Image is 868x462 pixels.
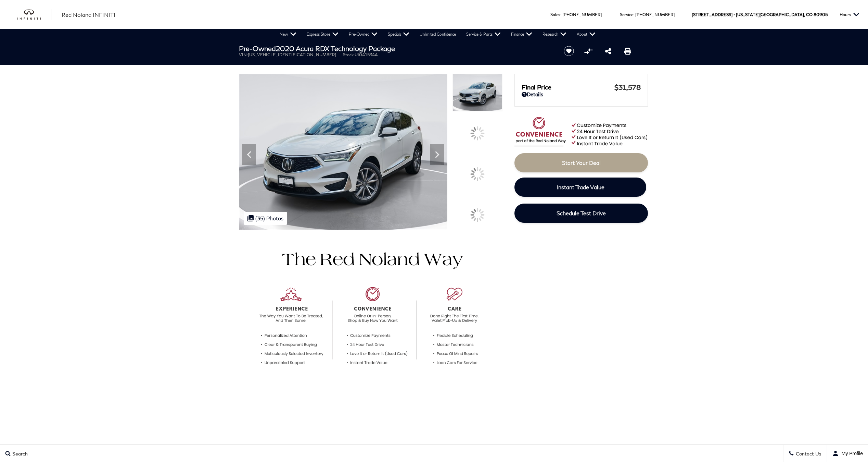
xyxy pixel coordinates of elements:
span: Stock: [343,52,355,57]
a: Final Price $31,578 [522,83,641,91]
a: Unlimited Confidence [414,29,461,39]
span: Instant Trade Value [557,184,604,190]
a: Red Noland INFINITI [62,11,115,19]
img: Used 2020 Platinum White Pearl Acura Technology Package image 1 [452,74,502,111]
a: [PHONE_NUMBER] [562,12,602,17]
nav: Main Navigation [275,29,601,39]
a: About [572,29,601,39]
button: Save vehicle [561,46,576,57]
span: : [560,12,561,17]
a: New [275,29,302,39]
a: Instant Trade Value [514,178,646,197]
span: $31,578 [614,83,641,91]
h1: 2020 Acura RDX Technology Package [239,45,552,52]
a: infiniti [17,9,51,20]
span: [US_VEHICLE_IDENTIFICATION_NUMBER] [248,52,336,57]
a: Express Store [302,29,344,39]
a: Print this Pre-Owned 2020 Acura RDX Technology Package [624,47,631,55]
span: VIN: [239,52,248,57]
span: Service [620,12,633,17]
a: Service & Parts [461,29,506,39]
button: Compare vehicle [583,46,593,56]
span: Red Noland INFINITI [62,11,115,18]
strong: Pre-Owned [239,44,276,52]
span: Contact Us [794,451,821,457]
img: INFINITI [17,9,51,20]
a: Pre-Owned [344,29,383,39]
button: user-profile-menu [827,445,868,462]
img: Used 2020 Platinum White Pearl Acura Technology Package image 1 [239,74,447,230]
span: : [633,12,634,17]
a: Start Your Deal [514,153,648,172]
a: Finance [506,29,537,39]
span: Start Your Deal [562,159,601,166]
a: Specials [383,29,414,39]
span: UI041534A [355,52,378,57]
a: Research [537,29,572,39]
a: [STREET_ADDRESS] • [US_STATE][GEOGRAPHIC_DATA], CO 80905 [692,12,828,17]
span: Final Price [522,83,614,91]
a: Share this Pre-Owned 2020 Acura RDX Technology Package [605,47,611,55]
span: Sales [550,12,560,17]
span: Schedule Test Drive [557,210,606,216]
span: Search [11,451,28,457]
a: Details [522,91,641,97]
div: (35) Photos [244,212,287,225]
span: My Profile [839,451,863,456]
a: [PHONE_NUMBER] [635,12,675,17]
a: Schedule Test Drive [514,204,648,223]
